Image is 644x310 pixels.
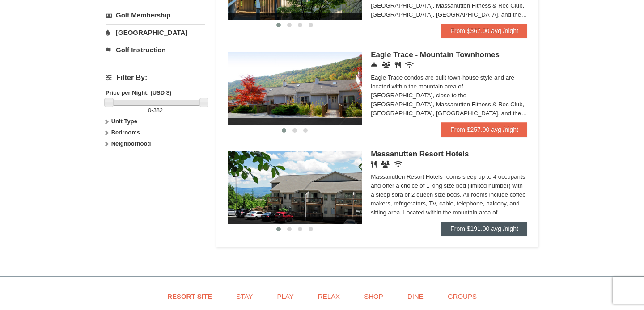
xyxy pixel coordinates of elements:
[111,118,137,125] strong: Unit Type
[353,286,394,306] a: Shop
[405,62,414,68] i: Wireless Internet (free)
[381,161,390,168] i: Banquet Facilities
[436,286,488,306] a: Groups
[441,222,527,236] a: From $191.00 avg /night
[371,161,377,168] i: Restaurant
[153,107,163,113] span: 382
[371,150,469,158] span: Massanutten Resort Hotels
[382,62,390,68] i: Conference Facilities
[395,62,401,68] i: Restaurant
[106,106,205,115] label: -
[266,286,305,306] a: Play
[111,129,140,136] strong: Bedrooms
[225,286,264,306] a: Stay
[148,107,151,113] span: 0
[156,286,223,306] a: Resort Site
[106,7,205,23] a: Golf Membership
[106,74,205,82] h4: Filter By:
[106,89,171,96] strong: Price per Night: (USD $)
[111,140,151,147] strong: Neighborhood
[371,62,377,68] i: Concierge Desk
[441,24,527,38] a: From $367.00 avg /night
[394,161,402,168] i: Wireless Internet (free)
[371,172,527,217] div: Massanutten Resort Hotels rooms sleep up to 4 occupants and offer a choice of 1 king size bed (li...
[441,122,527,137] a: From $257.00 avg /night
[106,24,205,41] a: [GEOGRAPHIC_DATA]
[106,42,205,58] a: Golf Instruction
[371,50,500,59] span: Eagle Trace - Mountain Townhomes
[371,73,527,118] div: Eagle Trace condos are built town-house style and are located within the mountain area of [GEOGRA...
[396,286,435,306] a: Dine
[307,286,351,306] a: Relax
